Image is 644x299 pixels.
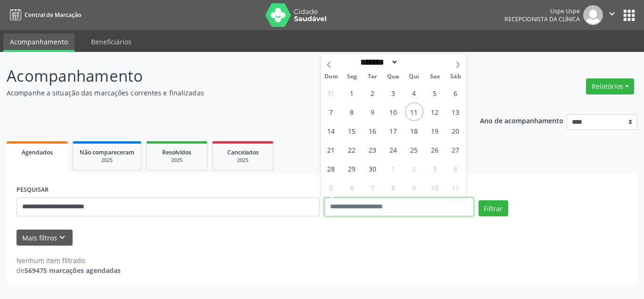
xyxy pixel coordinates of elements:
span: Dom [321,74,342,80]
span: Setembro 27, 2025 [446,140,465,159]
label: PESQUISAR [17,183,49,197]
span: Setembro 6, 2025 [446,84,465,102]
span: Setembro 17, 2025 [384,121,403,140]
span: Não compareceram [80,148,134,156]
span: Setembro 16, 2025 [363,121,382,140]
div: 2025 [153,157,200,164]
button: apps [621,7,637,24]
i: keyboard_arrow_down [57,232,67,243]
span: Seg [341,74,362,80]
button: Filtrar [479,200,508,216]
span: Outubro 2, 2025 [405,159,423,178]
span: Setembro 24, 2025 [384,140,403,159]
div: 2025 [80,157,134,164]
i:  [607,9,617,19]
span: Recepcionista da clínica [504,15,580,23]
span: Outubro 3, 2025 [426,159,444,178]
span: Resolvidos [162,148,191,156]
span: Setembro 4, 2025 [405,84,423,102]
div: 2025 [219,157,266,164]
span: Setembro 12, 2025 [426,103,444,121]
p: Ano de acompanhamento [480,114,563,126]
span: Setembro 9, 2025 [363,103,382,121]
span: Sáb [445,74,466,80]
span: Setembro 15, 2025 [343,121,361,140]
span: Setembro 10, 2025 [384,103,403,121]
button: Mais filtroskeyboard_arrow_down [17,230,73,246]
span: Outubro 11, 2025 [446,178,465,196]
span: Outubro 1, 2025 [384,159,403,178]
span: Setembro 25, 2025 [405,140,423,159]
span: Setembro 21, 2025 [322,140,340,159]
a: Acompanhamento [3,34,74,52]
span: Setembro 8, 2025 [343,103,361,121]
span: Sex [424,74,445,80]
span: Agendados [22,148,53,156]
a: Central de Marcação [7,7,81,23]
span: Setembro 3, 2025 [384,84,403,102]
div: de [17,265,121,275]
input: Year [398,57,429,67]
span: Outubro 9, 2025 [405,178,423,196]
span: Outubro 10, 2025 [426,178,444,196]
span: Outubro 4, 2025 [446,159,465,178]
span: Setembro 22, 2025 [343,140,361,159]
p: Acompanhamento [7,64,448,88]
span: Setembro 29, 2025 [343,159,361,178]
span: Setembro 14, 2025 [322,121,340,140]
span: Setembro 7, 2025 [322,103,340,121]
div: Nenhum item filtrado [17,256,121,265]
div: Uspe Uspe [504,7,580,15]
span: Outubro 6, 2025 [343,178,361,196]
span: Setembro 11, 2025 [405,103,423,121]
strong: 569475 marcações agendadas [25,266,121,275]
img: img [583,5,603,25]
span: Qui [404,74,424,80]
a: Beneficiários [84,34,138,50]
span: Agosto 31, 2025 [322,84,340,102]
p: Acompanhe a situação das marcações correntes e finalizadas [7,88,448,98]
span: Qua [383,74,404,80]
span: Setembro 23, 2025 [363,140,382,159]
span: Outubro 8, 2025 [384,178,403,196]
span: Setembro 28, 2025 [322,159,340,178]
span: Setembro 20, 2025 [446,121,465,140]
span: Outubro 5, 2025 [322,178,340,196]
span: Setembro 5, 2025 [426,84,444,102]
span: Central de Marcação [25,11,81,19]
button: Relatórios [586,78,634,94]
span: Cancelados [227,148,259,156]
select: Month [357,57,399,67]
span: Setembro 30, 2025 [363,159,382,178]
button:  [603,5,621,25]
span: Setembro 13, 2025 [446,103,465,121]
span: Setembro 18, 2025 [405,121,423,140]
span: Setembro 2, 2025 [363,84,382,102]
span: Setembro 26, 2025 [426,140,444,159]
span: Outubro 7, 2025 [363,178,382,196]
span: Setembro 1, 2025 [343,84,361,102]
span: Setembro 19, 2025 [426,121,444,140]
span: Ter [362,74,383,80]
